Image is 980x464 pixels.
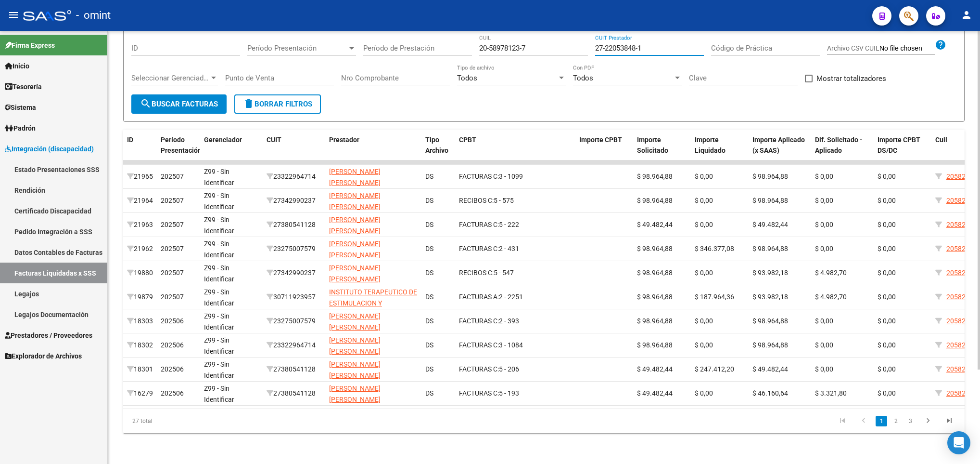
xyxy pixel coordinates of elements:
div: 19879 [127,292,153,303]
span: 202506 [161,317,184,325]
span: 202506 [161,341,184,349]
div: 27380541128 [267,388,321,399]
span: $ 247.412,20 [695,365,734,373]
div: 18301 [127,364,153,375]
span: DS [425,221,433,228]
span: [PERSON_NAME] [PERSON_NAME] [329,360,381,379]
span: $ 4.982,70 [815,269,847,277]
li: page 1 [874,413,889,429]
mat-icon: search [140,98,152,109]
div: 23275007579 [267,316,321,327]
span: Z99 - Sin Identificar [204,360,234,379]
span: $ 0,00 [815,245,833,252]
span: $ 0,00 [695,389,713,397]
span: $ 49.482,44 [637,365,673,373]
span: Integración (discapacidad) [5,144,94,154]
span: ID [127,136,133,144]
span: $ 0,00 [878,293,896,301]
span: 202507 [161,221,184,228]
div: 27342990237 [267,267,321,278]
div: 16279 [127,388,153,399]
span: Importe Liquidado [695,136,725,155]
span: Importe CPBT [579,136,622,144]
span: Borrar Filtros [243,100,312,108]
span: DS [425,389,433,397]
div: 2 - 2251 [459,292,572,303]
span: Gerenciador [204,136,242,144]
div: 19880 [127,267,153,278]
span: $ 98.964,88 [752,245,788,252]
span: Z99 - Sin Identificar [204,336,234,355]
div: 30711923957 [267,292,321,303]
span: $ 0,00 [878,172,896,180]
div: 21963 [127,219,153,230]
span: Firma Express [5,40,55,51]
span: $ 187.964,36 [695,293,734,301]
div: 5 - 193 [459,388,572,399]
span: Mostrar totalizadores [816,73,886,84]
datatable-header-cell: Importe Liquidado [691,130,749,172]
span: $ 0,00 [695,221,713,228]
span: $ 49.482,44 [752,221,788,228]
span: $ 0,00 [815,317,833,325]
div: 2 - 431 [459,243,572,254]
datatable-header-cell: CPBT [455,130,575,172]
span: FACTURAS C: [459,172,499,180]
span: Prestadores / Proveedores [5,330,92,341]
div: 21964 [127,195,153,206]
div: 27380541128 [267,364,321,375]
span: Período Presentación [161,136,202,155]
button: Buscar Facturas [131,94,227,114]
span: Padrón [5,123,36,133]
div: 27380541128 [267,219,321,230]
div: 21965 [127,171,153,182]
span: $ 0,00 [695,269,713,277]
span: DS [425,172,433,180]
datatable-header-cell: Importe Solicitado [633,130,691,172]
span: 202507 [161,245,184,252]
span: FACTURAS C: [459,365,499,373]
span: $ 0,00 [878,197,896,204]
span: $ 0,00 [695,197,713,204]
mat-icon: delete [243,98,255,109]
mat-icon: help [935,39,946,51]
div: 18302 [127,340,153,351]
span: $ 98.964,88 [637,172,673,180]
span: Z99 - Sin Identificar [204,384,234,403]
span: $ 0,00 [695,341,713,349]
span: Dif. Solicitado - Aplicado [815,136,863,155]
datatable-header-cell: CUIT [263,130,325,172]
span: FACTURAS C: [459,317,499,325]
span: Todos [457,74,477,82]
div: 23322964714 [267,340,321,351]
span: $ 0,00 [878,245,896,252]
span: Z99 - Sin Identificar [204,216,234,235]
span: DS [425,269,433,277]
span: [PERSON_NAME] [PERSON_NAME] [329,312,381,331]
span: 202507 [161,269,184,277]
span: CPBT [459,136,476,144]
span: Tesorería [5,81,42,92]
span: $ 0,00 [815,341,833,349]
span: $ 0,00 [878,221,896,228]
li: page 3 [903,413,917,429]
datatable-header-cell: ID [123,130,157,172]
span: Importe CPBT DS/DC [878,136,920,155]
span: $ 98.964,88 [752,172,788,180]
a: go to next page [919,416,937,426]
span: $ 0,00 [695,317,713,325]
a: go to last page [940,416,958,426]
span: Z99 - Sin Identificar [204,288,234,307]
div: 3 - 1099 [459,171,572,182]
span: INSTITUTO TERAPEUTICO DE ESTIMULACION Y REHABILITACION DE CONCORDIA S. R. L. [329,288,417,329]
span: $ 49.482,44 [752,365,788,373]
span: $ 46.160,64 [752,389,788,397]
span: [PERSON_NAME] [PERSON_NAME] [329,240,381,259]
mat-icon: person [961,9,972,21]
span: FACTURAS C: [459,389,499,397]
a: 2 [890,416,902,426]
span: Z99 - Sin Identificar [204,192,234,211]
div: 5 - 547 [459,267,572,278]
span: [PERSON_NAME] [PERSON_NAME] [329,384,381,403]
span: $ 346.377,08 [695,245,734,252]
